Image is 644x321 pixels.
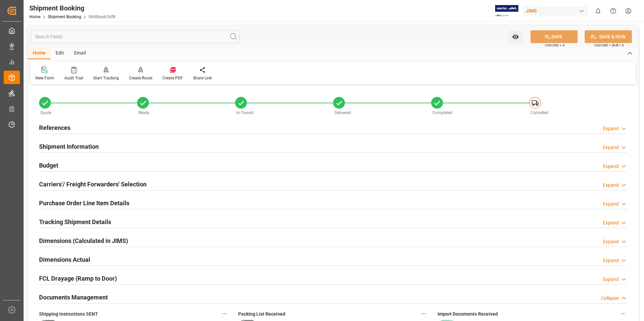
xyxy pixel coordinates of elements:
div: Start Tracking [93,75,119,81]
h2: Documents Management [39,293,108,302]
div: Collapse [601,295,619,302]
span: Packing List Received [238,311,285,318]
a: Shipment Booking [48,14,81,19]
h2: Dimensions (Calculated in JIMS) [39,236,128,245]
button: Import Documents Received [618,309,627,318]
div: Expand [603,163,619,170]
div: Expand [603,182,619,189]
div: New Form [35,75,54,81]
div: Expand [603,257,619,264]
span: Import Documents Received [438,311,498,318]
img: Exertis%20JAM%20-%20Email%20Logo.jpg_1722504956.jpg [495,5,518,17]
h2: Budget [39,161,58,170]
span: In-Transit [236,110,254,115]
a: Home [29,14,40,19]
button: open menu [509,30,522,43]
span: Ctrl/CMD + Shift + S [594,43,624,48]
button: Help Center [606,3,621,19]
h2: Shipment Information [39,142,99,151]
div: JIMS [523,6,588,16]
button: SAVE & NEW [585,30,632,43]
h2: FCL Drayage (Ramp to Door) [39,274,117,283]
div: Email [69,48,91,59]
div: Expand [603,276,619,283]
button: SAVE [530,30,578,43]
span: Cancelled [530,110,548,115]
div: Edit [51,48,69,59]
span: Ready [138,110,150,115]
div: Expand [603,144,619,151]
span: Completed [432,110,452,115]
input: Search Fields [31,30,240,43]
div: Create Route [129,75,152,81]
span: Ctrl/CMD + S [545,43,565,48]
div: Expand [603,238,619,245]
button: Packing List Received [419,309,428,318]
div: Shipment Booking [29,3,116,13]
span: Shipping instructions SENT [39,311,98,318]
div: Expand [603,219,619,226]
div: Home [28,48,51,59]
h2: Purchase Order Line Item Details [39,199,129,208]
h2: Tracking Shipment Details [39,217,111,226]
span: Quote [40,110,51,115]
div: Create PDF [162,75,183,81]
div: Expand [603,201,619,208]
h2: References [39,123,70,132]
button: Shipping instructions SENT [220,309,229,318]
div: Audit Trail [64,75,83,81]
h2: Dimensions Actual [39,255,90,264]
div: Share Link [193,75,212,81]
button: show 0 new notifications [590,3,606,19]
div: Expand [603,125,619,132]
h2: Carriers'/ Freight Forwarders' Selection [39,180,147,189]
span: Delivered [334,110,351,115]
button: JIMS [523,4,590,17]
